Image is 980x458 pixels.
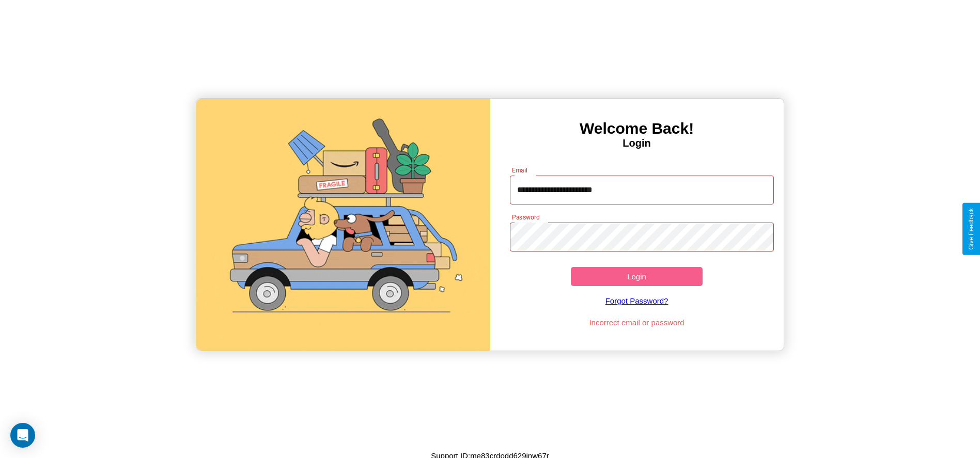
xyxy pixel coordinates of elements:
[571,267,703,286] button: Login
[490,137,784,149] h4: Login
[196,99,490,351] img: gif
[10,423,35,448] div: Open Intercom Messenger
[505,315,769,329] p: Incorrect email or password
[505,286,769,315] a: Forgot Password?
[968,208,975,250] div: Give Feedback
[512,213,539,222] label: Password
[512,166,528,175] label: Email
[490,120,784,137] h3: Welcome Back!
